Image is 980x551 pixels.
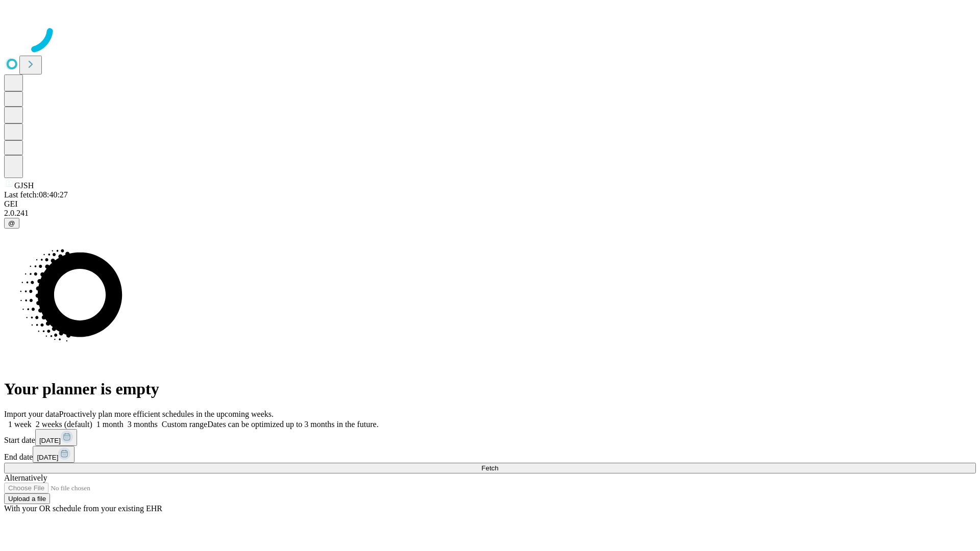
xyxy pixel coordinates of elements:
[4,504,162,513] span: With your OR schedule from your existing EHR
[36,420,92,429] span: 2 weeks (default)
[33,446,75,463] button: [DATE]
[4,190,68,199] span: Last fetch: 08:40:27
[4,209,976,218] div: 2.0.241
[14,181,34,190] span: GJSH
[4,463,976,473] button: Fetch
[4,473,47,482] span: Alternatively
[162,420,207,429] span: Custom range
[8,219,15,227] span: @
[35,429,77,446] button: [DATE]
[4,446,976,463] div: End date
[4,218,19,229] button: @
[8,420,32,429] span: 1 week
[59,410,274,418] span: Proactively plan more efficient schedules in the upcoming weeks.
[481,464,498,472] span: Fetch
[128,420,158,429] span: 3 months
[4,493,50,504] button: Upload a file
[4,380,976,398] h1: Your planner is empty
[4,429,976,446] div: Start date
[4,410,59,418] span: Import your data
[207,420,378,429] span: Dates can be optimized up to 3 months in the future.
[4,199,976,209] div: GEI
[39,437,61,444] span: [DATE]
[37,454,58,461] span: [DATE]
[96,420,124,429] span: 1 month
